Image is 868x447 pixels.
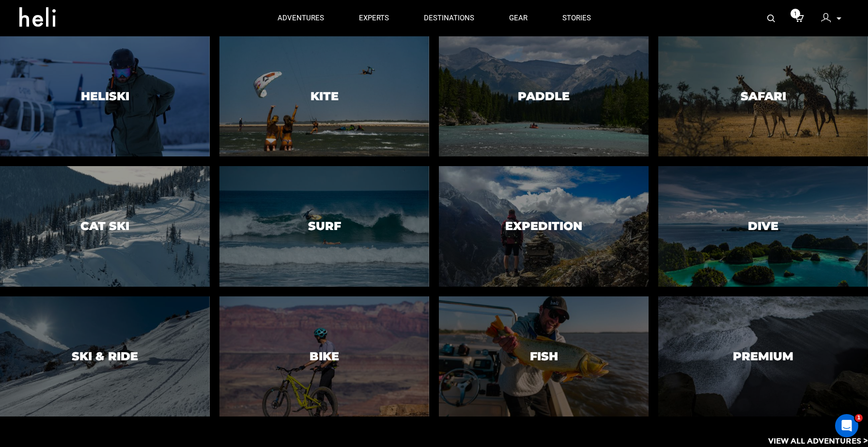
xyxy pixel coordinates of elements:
h3: Surf [308,220,341,232]
span: 1 [790,9,800,18]
a: PremiumPremium image [658,296,868,416]
iframe: Intercom live chat [835,414,858,437]
h3: Bike [310,350,339,363]
h3: Ski & Ride [72,350,138,363]
h3: Heliski [81,90,129,103]
img: search-bar-icon.svg [767,15,775,22]
h3: Premium [733,350,793,363]
p: destinations [424,13,474,23]
img: signin-icon-3x.png [821,13,831,23]
h3: Expedition [505,220,582,232]
h3: Paddle [518,90,570,103]
span: 1 [855,414,863,422]
p: adventures [278,13,324,23]
h3: Kite [310,90,339,103]
p: experts [359,13,389,23]
h3: Dive [748,220,778,232]
h3: Cat Ski [80,220,129,232]
h3: Safari [741,90,786,103]
p: View All Adventures > [768,436,868,447]
h3: Fish [530,350,558,363]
